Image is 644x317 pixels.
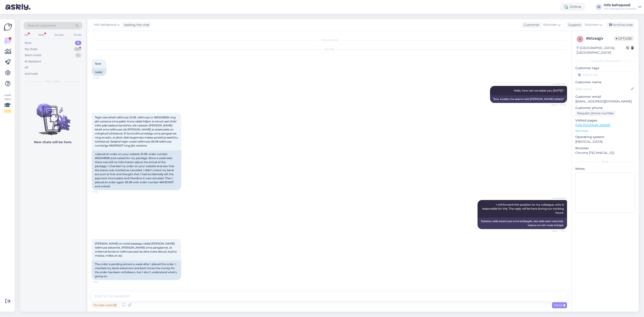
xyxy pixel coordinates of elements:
[92,302,118,308] div: Private note
[575,166,635,171] p: Notes
[575,106,635,110] p: Customer phone
[75,41,81,45] div: 0
[24,32,29,38] div: All
[575,110,616,116] div: Request phone number
[92,260,181,280] div: The order is pending almost a week after I placed the order. I checked my bank statement and both...
[95,116,179,147] span: Tegin teie lehelt tellimuse 21.08. tellimuse nr #60349928 ning jäin ootama oma pakki. Kuna nädal ...
[604,3,641,11] a: Info kehapoodInfo kehapood's website
[575,99,635,104] p: [EMAIL_ADDRESS][DOMAIN_NAME]
[561,3,585,11] div: Online
[575,118,635,123] p: Visited pages
[4,93,12,113] div: Look Here
[604,3,636,7] div: Info kehapood
[53,32,64,38] div: Socials
[522,23,540,27] div: Customer
[543,22,557,27] span: Estonian
[482,203,565,214] span: I will forward this question to my colleague, who is responsible for this. The reply will be here...
[576,87,630,91] input: Add name
[575,146,635,151] p: Browser
[579,37,581,41] span: b
[73,47,81,51] div: 66
[75,53,81,57] div: 0
[575,94,635,99] p: Customer email
[575,160,635,164] div: Extra
[93,280,110,284] span: 17:52
[25,53,41,57] div: Team chats
[567,23,581,27] div: Support
[73,32,82,38] div: Email
[28,23,56,28] span: Search customers
[575,80,635,85] p: Customer name
[575,71,635,78] input: Add a tag
[93,190,110,194] span: 17:51
[92,38,567,42] div: Chat started
[614,36,634,41] span: Offline
[575,151,635,155] p: Chrome [TECHNICAL_ID]
[25,72,38,76] div: Archived
[549,196,566,200] span: AI Assistant
[95,62,101,65] span: Tere!
[549,229,566,233] span: Seen ✓ 17:51
[37,32,45,38] div: Web
[95,242,177,257] span: [PERSON_NAME] on ootel peaaegu nädal [PERSON_NAME] tellimuse esitamist. [PERSON_NAME] oma pangaar...
[575,59,635,63] div: Customer information
[549,103,566,106] span: Seen ✓ 17:48
[575,123,610,127] a: [URL][DOMAIN_NAME]
[554,303,565,307] span: Send
[575,139,635,144] p: [MEDICAL_DATA]
[577,46,626,55] div: [GEOGRAPHIC_DATA], [GEOGRAPHIC_DATA]
[4,23,12,31] img: Askly Logo
[575,129,635,133] p: See more ...
[25,47,37,51] div: My chats
[604,7,636,11] div: Info kehapood's website
[122,23,149,27] div: leading the chat
[575,66,635,70] p: Customer tags
[92,47,567,51] div: [DATE]
[549,82,566,86] span: AI Assistant
[490,95,567,103] div: Tere, kuidas me saame teid [PERSON_NAME] aidata?
[92,150,181,190] div: I placed an order on your website 21.08. order number #60349928 and waited for my package. Since ...
[25,59,41,64] div: AI Assistant
[585,22,599,27] span: Estonian
[92,68,106,76] div: Hello!
[25,41,32,45] div: New
[4,109,12,113] div: 2 / 3
[20,96,86,136] img: No chats
[46,79,60,83] span: New chats
[478,217,567,229] div: Edastan selle küsimuse oma kolleegile, kes selle eest vastutab. Vastus on siin meie tööajal.
[93,76,110,80] span: 17:48
[94,22,116,27] span: Info kehapood
[25,65,28,70] div: All
[34,140,72,145] p: New chats will be here.
[514,89,564,92] span: Hello, how can we assist you [DATE]?
[596,4,602,10] div: IK
[606,22,635,28] div: Archive chat
[575,135,635,139] p: Operating system
[586,36,614,41] div: # b1zaqjjv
